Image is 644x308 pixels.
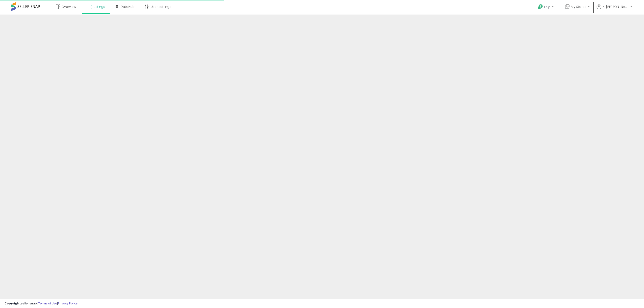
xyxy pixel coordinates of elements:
span: Overview [61,4,76,9]
span: Help [544,5,550,9]
span: Listings [93,4,105,9]
span: DataHub [121,4,135,9]
a: Hi [PERSON_NAME] [597,4,632,15]
span: Hi [PERSON_NAME] [602,4,629,9]
span: My Stores [571,4,586,9]
a: Help [534,1,558,15]
i: Get Help [538,4,543,10]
